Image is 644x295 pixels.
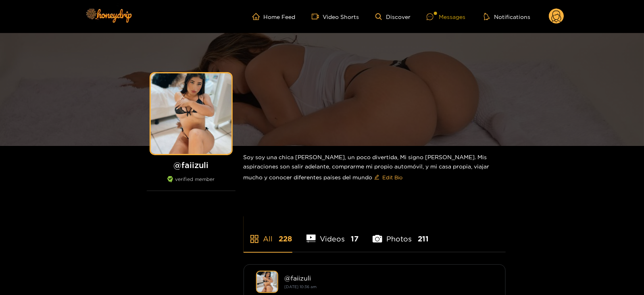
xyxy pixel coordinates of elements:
a: Discover [375,13,411,20]
span: appstore [250,234,259,244]
span: Edit Bio [383,173,403,181]
div: verified member [147,176,236,191]
span: video-camera [312,13,323,20]
div: @ faiizuli [285,274,493,282]
li: All [244,216,292,252]
div: Messages [427,12,465,21]
button: editEdit Bio [373,171,404,184]
a: Video Shorts [312,13,359,20]
li: Photos [373,216,429,252]
span: home [252,13,264,20]
img: faiizuli [256,271,278,293]
span: 17 [351,234,358,244]
a: Home Feed [252,13,296,20]
small: [DATE] 10:36 am [285,285,317,289]
li: Videos [306,216,359,252]
span: 211 [418,234,429,244]
button: Notifications [481,12,533,21]
span: edit [374,175,379,181]
h1: @ faiizuli [147,160,236,170]
span: 228 [279,234,292,244]
div: Soy soy una chica [PERSON_NAME], un poco divertida, Mi signo [PERSON_NAME]. Mis aspiraciones son ... [244,146,506,190]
